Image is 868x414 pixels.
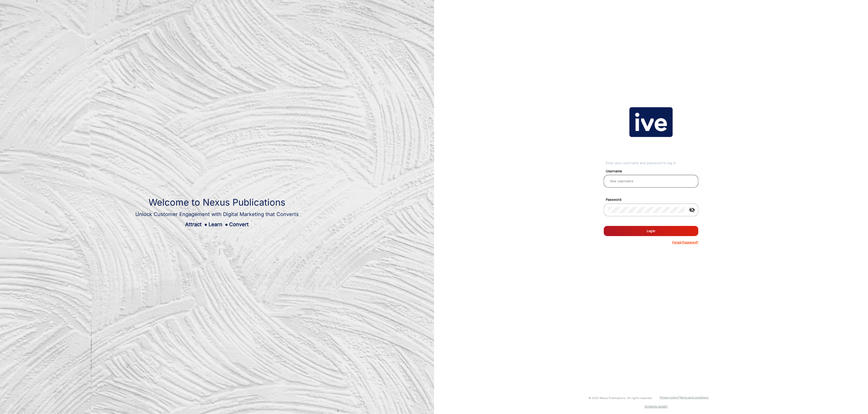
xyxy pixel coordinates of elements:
h1: Welcome to Nexus Publications [135,197,299,208]
img: vmg-logo [629,107,673,137]
div: Attract Learn Convert [135,221,299,228]
span: ● [225,221,228,227]
div: Unlock Customer Engagement with Digital Marketing that Converts [135,210,299,218]
input: Your username [608,178,694,184]
mat-label: Password [602,197,704,202]
mat-label: Username [602,169,704,174]
button: Log In [604,226,698,236]
div: Enter your username and password to log in [606,161,698,166]
a: | [679,396,680,399]
span: ● [204,221,207,227]
a: Privacy policy [660,396,679,399]
small: © 2025 Nexus Publications. All rights reserved. [589,396,652,400]
mat-icon: visibility_off [686,207,698,213]
p: Forgot Password? [672,240,698,245]
a: Terms and conditions [680,396,709,399]
a: [DOMAIN_NAME] [644,405,668,408]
